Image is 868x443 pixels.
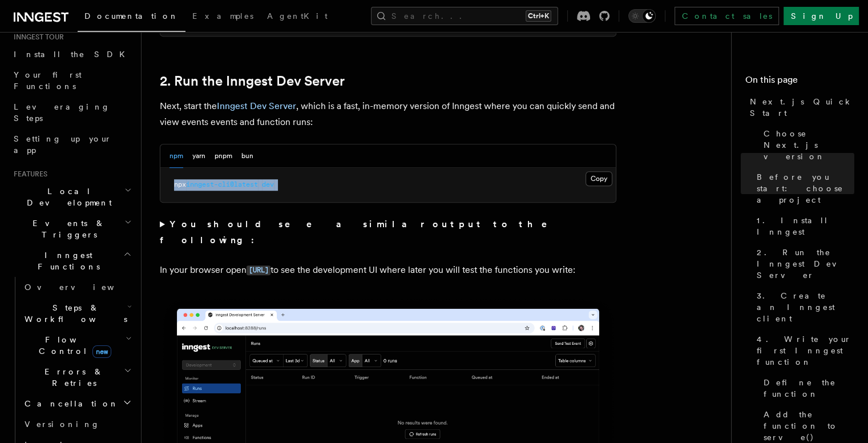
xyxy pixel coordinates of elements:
span: npx [174,180,186,188]
span: Events & Triggers [9,218,124,240]
span: Local Development [9,186,124,208]
button: Copy [586,171,612,186]
button: yarn [192,144,205,168]
span: 2. Run the Inngest Dev Server [757,247,854,281]
span: Choose Next.js version [764,128,854,162]
span: AgentKit [267,11,328,21]
a: Inngest Dev Server [217,100,296,111]
a: Install the SDK [9,44,134,65]
button: bun [241,144,253,168]
span: Leveraging Steps [14,102,110,123]
a: Your first Functions [9,65,134,96]
span: Your first Functions [14,70,82,91]
a: 1. Install Inngest [752,210,854,242]
a: AgentKit [260,3,334,31]
a: Documentation [78,3,185,32]
a: Overview [20,277,134,297]
span: Features [9,170,47,179]
span: Install the SDK [14,50,132,59]
a: Setting up your app [9,128,134,160]
button: Inngest Functions [9,245,134,277]
span: Documentation [84,11,179,21]
strong: You should see a similar output to the following: [160,219,563,245]
a: Next.js Quick Start [745,91,854,123]
span: Steps & Workflows [20,302,127,325]
button: Events & Triggers [9,213,134,245]
span: Before you start: choose a project [757,171,854,206]
span: Define the function [764,377,854,400]
a: Sign Up [784,7,859,25]
button: Local Development [9,181,134,213]
span: Versioning [25,420,100,429]
a: 2. Run the Inngest Dev Server [752,242,854,285]
kbd: Ctrl+K [526,10,551,22]
button: pnpm [215,144,232,168]
span: dev [262,180,274,188]
a: Choose Next.js version [759,123,854,167]
span: Errors & Retries [20,366,124,389]
span: Inngest Functions [9,249,123,272]
summary: You should see a similar output to the following: [160,216,616,248]
span: new [92,345,111,358]
a: Versioning [20,414,134,434]
span: Next.js Quick Start [750,96,854,119]
p: In your browser open to see the development UI where later you will test the functions you write: [160,262,616,279]
a: 2. Run the Inngest Dev Server [160,73,345,89]
a: Examples [185,3,260,31]
a: Before you start: choose a project [752,167,854,210]
button: Errors & Retries [20,361,134,393]
span: Setting up your app [14,134,112,155]
h4: On this page [745,73,854,91]
span: Add the function to serve() [764,409,854,443]
a: Contact sales [675,7,779,25]
code: [URL] [247,265,271,275]
a: 3. Create an Inngest client [752,285,854,329]
span: 1. Install Inngest [757,215,854,237]
span: Cancellation [20,398,119,409]
span: 4. Write your first Inngest function [757,333,854,368]
span: Examples [192,11,253,21]
a: Define the function [759,372,854,404]
a: 4. Write your first Inngest function [752,329,854,372]
p: Next, start the , which is a fast, in-memory version of Inngest where you can quickly send and vi... [160,98,616,130]
a: Leveraging Steps [9,96,134,128]
button: Search...Ctrl+K [371,7,558,25]
span: inngest-cli@latest [186,180,258,188]
button: Steps & Workflows [20,297,134,329]
a: [URL] [247,264,271,275]
span: Flow Control [20,334,126,357]
span: 3. Create an Inngest client [757,290,854,324]
button: Toggle dark mode [628,9,656,23]
button: npm [169,144,183,168]
button: Cancellation [20,393,134,414]
span: Overview [25,283,142,292]
span: Inngest tour [9,33,64,42]
button: Flow Controlnew [20,329,134,361]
